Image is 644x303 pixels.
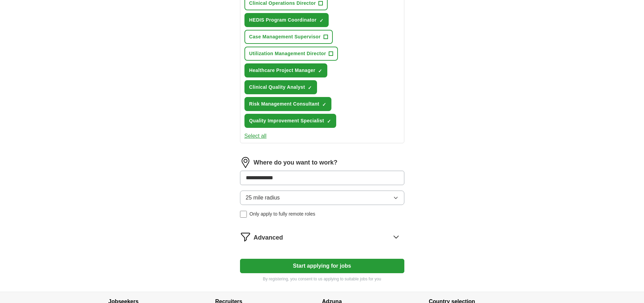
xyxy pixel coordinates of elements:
button: Start applying for jobs [240,259,404,273]
span: Clinical Quality Analyst [249,84,305,91]
span: Utilization Management Director [249,50,326,57]
span: Healthcare Project Manager [249,67,316,74]
img: location.png [240,157,251,168]
span: Only apply to fully remote roles [250,210,315,218]
p: By registering, you consent to us applying to suitable jobs for you [240,276,404,282]
span: ✓ [308,85,312,90]
button: Healthcare Project Manager✓ [244,63,328,77]
button: Select all [244,132,267,140]
span: Advanced [254,233,283,242]
button: Utilization Management Director [244,47,338,61]
button: Clinical Quality Analyst✓ [244,80,317,94]
label: Where do you want to work? [254,158,338,167]
button: 25 mile radius [240,191,404,205]
input: Only apply to fully remote roles [240,211,247,218]
img: filter [240,231,251,242]
button: Case Management Supervisor [244,30,333,44]
button: Risk Management Consultant✓ [244,97,331,111]
span: ✓ [322,102,326,107]
button: Quality Improvement Specialist✓ [244,114,336,128]
span: Quality Improvement Specialist [249,117,324,124]
span: ✓ [327,119,331,124]
span: HEDIS Program Coordinator [249,16,317,24]
span: 25 mile radius [246,194,280,202]
span: Case Management Supervisor [249,33,321,40]
span: Risk Management Consultant [249,100,319,108]
span: ✓ [318,68,322,74]
span: ✓ [319,18,324,23]
button: HEDIS Program Coordinator✓ [244,13,329,27]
